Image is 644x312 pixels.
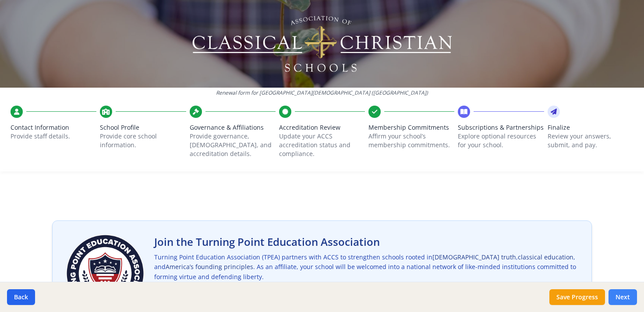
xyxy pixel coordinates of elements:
[432,253,516,261] span: [DEMOGRAPHIC_DATA] truth
[548,132,633,149] p: Review your answers, submit, and pay.
[368,132,454,149] p: Affirm your school’s membership commitments.
[279,132,365,158] p: Update your ACCS accreditation status and compliance.
[518,253,573,261] span: classical education
[279,123,365,132] span: Accreditation Review
[549,289,605,305] button: Save Progress
[100,132,186,149] p: Provide core school information.
[609,289,637,305] button: Next
[190,123,276,132] span: Governance & Affiliations
[458,132,544,149] p: Explore optional resources for your school.
[191,13,453,74] img: Logo
[100,123,186,132] span: School Profile
[368,123,454,132] span: Membership Commitments
[154,252,581,308] p: Turning Point Education Association (TPEA) partners with ACCS to strengthen schools rooted in , ,...
[190,132,276,158] p: Provide governance, [DEMOGRAPHIC_DATA], and accreditation details.
[7,289,35,305] button: Back
[11,123,96,132] span: Contact Information
[166,262,253,271] span: America’s founding principles
[11,132,96,141] p: Provide staff details.
[548,123,633,132] span: Finalize
[458,123,544,132] span: Subscriptions & Partnerships
[154,235,581,249] h2: Join the Turning Point Education Association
